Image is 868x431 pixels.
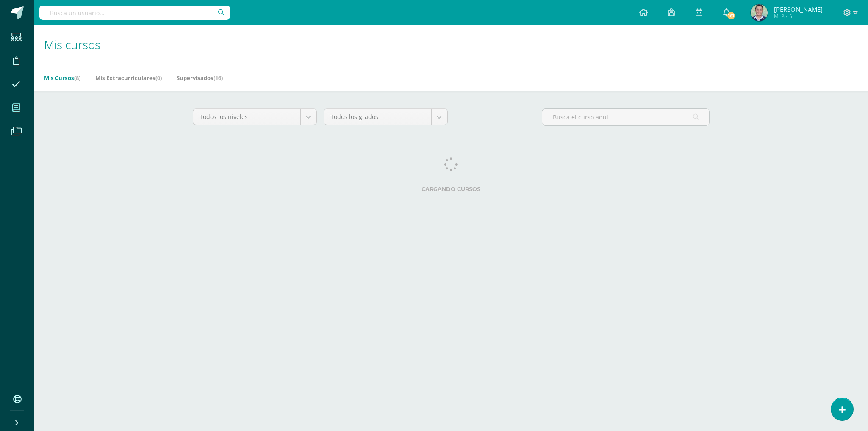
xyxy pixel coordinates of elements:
span: (0) [155,74,162,82]
input: Busca un usuario... [39,6,230,20]
span: Todos los grados [330,109,425,125]
span: (16) [214,74,223,82]
span: Mi Perfil [774,13,823,20]
span: [PERSON_NAME] [774,5,823,14]
img: 707b257b70002fbcf94b7b0c242b3eca.png [751,4,768,21]
label: Cargando cursos [193,186,710,192]
span: Todos los niveles [200,109,294,125]
span: Mis cursos [44,36,100,52]
span: (8) [74,74,80,82]
a: Mis Cursos(8) [44,71,80,85]
span: 161 [727,11,736,20]
a: Todos los grados [324,109,447,125]
a: Todos los niveles [193,109,316,125]
a: Mis Extracurriculares(0) [95,71,162,85]
a: Supervisados(16) [177,71,223,85]
input: Busca el curso aquí... [542,109,709,125]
